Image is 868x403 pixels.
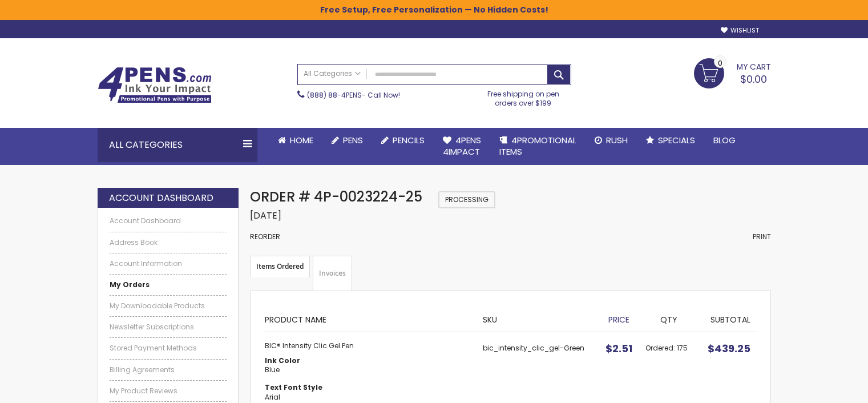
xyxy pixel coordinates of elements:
div: Free shipping on pen orders over $199 [475,85,571,108]
a: Pens [322,128,372,153]
dd: Arial [265,393,471,402]
span: Order # 4P-0023224-25 [250,187,422,206]
a: Pencils [372,128,434,153]
dt: Ink Color [265,356,471,365]
span: - Call Now! [307,90,400,100]
a: 4PROMOTIONALITEMS [490,128,586,165]
a: My Product Reviews [110,386,227,396]
th: Product Name [265,305,477,332]
a: All Categories [298,65,366,83]
a: Specials [637,128,704,153]
a: Wishlist [721,26,759,35]
div: All Categories [98,128,257,162]
a: $0.00 0 [694,58,771,87]
strong: Account Dashboard [109,192,213,204]
a: (888) 88-4PENS [307,90,362,100]
img: 4Pens Custom Pens and Promotional Products [98,67,212,103]
th: Price [599,305,640,332]
span: 0 [718,58,722,68]
strong: BIC® Intensity Clic Gel Pen [265,341,471,350]
dt: Text Font Style [265,383,471,392]
a: Rush [586,128,637,153]
span: Processing [438,191,495,208]
span: $2.51 [605,341,632,356]
a: Invoices [313,256,352,291]
span: 4Pens 4impact [443,134,481,158]
a: My Orders [110,280,227,289]
a: Billing Agreements [110,365,227,374]
strong: Items Ordered [250,256,310,277]
a: Stored Payment Methods [110,344,227,353]
dd: Blue [265,365,471,374]
strong: My Orders [110,280,150,289]
th: Subtotal [697,305,756,332]
span: Print [753,232,771,241]
a: Newsletter Subscriptions [110,323,227,332]
th: Qty [640,305,697,332]
span: Ordered [645,343,677,353]
span: Pencils [393,134,425,146]
span: [DATE] [250,209,281,222]
a: 4Pens4impact [434,128,490,165]
a: My Downloadable Products [110,301,227,311]
span: $0.00 [740,72,767,86]
a: Reorder [250,232,280,241]
span: 4PROMOTIONAL ITEMS [499,134,576,158]
span: Specials [658,134,695,146]
span: Pens [343,134,363,146]
span: All Categories [304,69,361,78]
a: Print [753,232,771,241]
span: Blog [713,134,736,146]
a: Address Book [110,238,227,247]
span: Home [290,134,313,146]
span: $439.25 [708,341,750,356]
a: Blog [704,128,745,153]
a: Home [269,128,322,153]
a: Account Information [110,259,227,268]
a: Account Dashboard [110,216,227,225]
span: Rush [606,134,628,146]
span: 175 [677,343,688,353]
th: SKU [477,305,599,332]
